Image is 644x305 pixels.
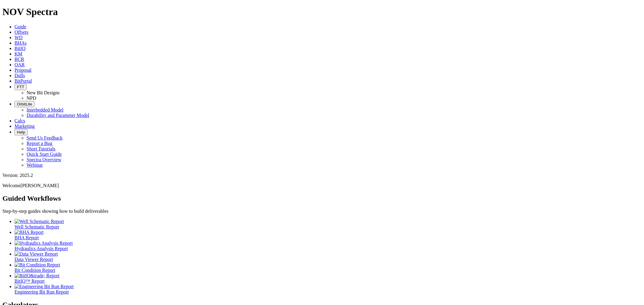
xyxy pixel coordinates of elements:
[14,46,25,51] a: BitIQ
[14,284,74,289] img: Engineering Bit Run Report
[14,278,45,284] span: BitIQ™ Report
[27,162,43,168] a: Webinar
[21,183,59,188] span: [PERSON_NAME]
[27,141,52,146] a: Report a Bug
[14,129,27,135] button: Help
[14,40,27,46] a: BHAs
[14,251,642,262] a: Data Viewer Report Data Viewer Report
[14,118,25,123] a: Calcs
[14,257,53,262] span: Data Viewer Report
[14,84,27,90] button: FTT
[17,130,25,134] span: Help
[14,68,31,73] a: Proposal
[14,251,58,257] img: Data Viewer Report
[14,241,73,246] img: Hydraulics Analysis Report
[27,146,56,151] a: Short Tutorials
[27,113,89,118] a: Durability and Parameter Model
[14,230,642,240] a: BHA Report BHA Report
[14,262,60,268] img: Bit Condition Report
[14,273,59,278] img: BitIQ&trade; Report
[14,101,34,107] button: OrbitLite
[14,30,28,35] a: Offsets
[14,62,25,67] a: OAR
[14,284,642,294] a: Engineering Bit Run Report Engineering Bit Run Report
[17,85,24,89] span: FTT
[2,194,642,203] h2: Guided Workflows
[14,235,39,240] span: BHA Report
[14,230,43,235] img: BHA Report
[2,173,642,178] div: Version: 2025.2
[14,262,642,273] a: Bit Condition Report Bit Condition Report
[17,102,32,106] span: OrbitLite
[14,246,68,251] span: Hydraulics Analysis Report
[27,96,36,101] a: NPD
[14,124,35,129] a: Marketing
[14,51,22,56] a: KM
[2,6,642,17] h1: NOV Spectra
[14,224,59,229] span: Well Schematic Report
[2,209,642,214] p: Step-by-step guides showing how to build deliverables
[14,73,25,78] a: Dulls
[14,219,64,224] img: Well Schematic Report
[14,241,642,251] a: Hydraulics Analysis Report Hydraulics Analysis Report
[14,24,26,29] a: Guide
[27,157,61,162] a: Spectra Overview
[2,183,642,188] p: Welcome
[14,289,69,294] span: Engineering Bit Run Report
[14,35,23,40] a: WD
[27,135,62,140] a: Send Us Feedback
[27,107,63,112] a: Interbedded Model
[14,78,32,83] a: BitPortal
[14,268,55,273] span: Bit Condition Report
[27,152,62,157] a: Quick Start Guide
[14,273,642,284] a: BitIQ&trade; Report BitIQ™ Report
[14,219,642,229] a: Well Schematic Report Well Schematic Report
[27,90,59,95] a: New Bit Designs
[14,57,24,62] a: BCR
